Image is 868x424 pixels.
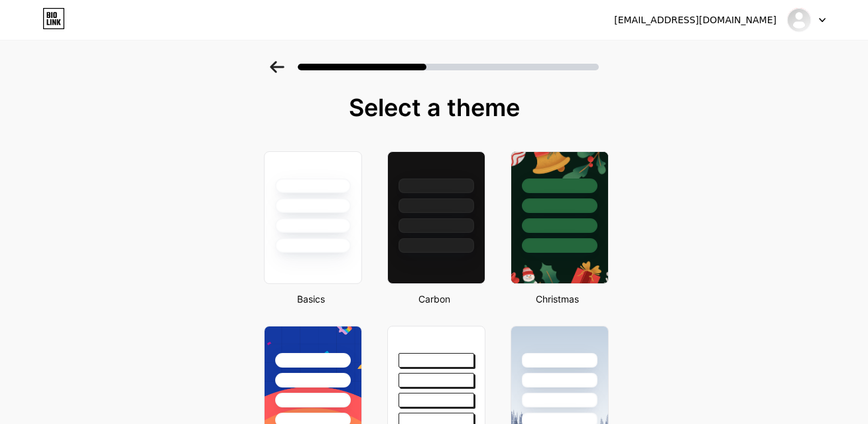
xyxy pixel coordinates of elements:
div: Basics [260,292,362,306]
div: Christmas [507,292,609,306]
div: Carbon [383,292,485,306]
img: wheeldecidespin [786,7,812,33]
div: [EMAIL_ADDRESS][DOMAIN_NAME] [614,13,776,27]
div: Select a theme [259,94,610,121]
